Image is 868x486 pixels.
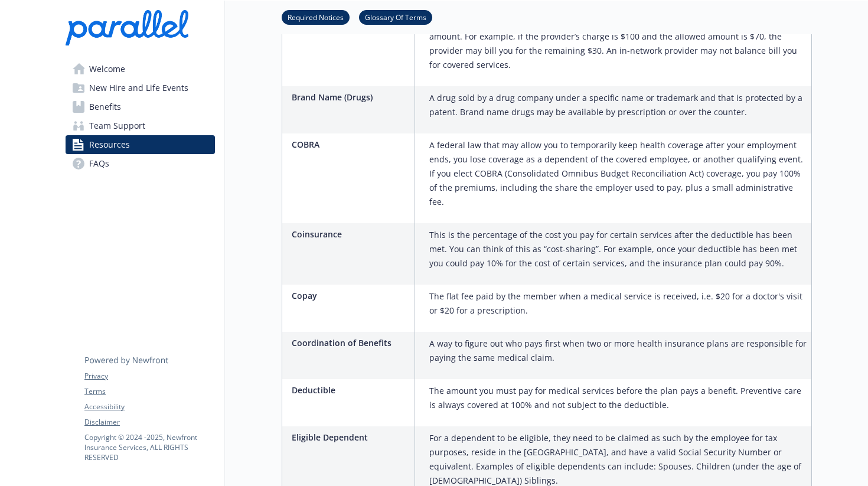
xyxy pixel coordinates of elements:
a: Welcome [66,60,215,79]
span: Team Support [89,116,145,135]
a: FAQs [66,154,215,173]
a: Disclaimer [84,417,214,428]
a: Privacy [84,371,214,381]
p: Deductible [292,384,410,396]
a: Required Notices [282,11,350,22]
p: COBRA [292,138,410,151]
p: Coinsurance [292,228,410,240]
span: Welcome [89,60,125,79]
p: A way to figure out who pays first when two or more health insurance plans are responsible for pa... [429,337,807,365]
a: Team Support [66,116,215,135]
p: Copay [292,289,410,302]
a: Accessibility [84,402,214,412]
p: A drug sold by a drug company under a specific name or trademark and that is protected by a paten... [429,91,807,119]
span: Benefits [89,97,121,116]
span: New Hire and Life Events [89,79,188,97]
a: Benefits [66,97,215,116]
a: Resources [66,135,215,154]
span: Resources [89,135,130,154]
p: The flat fee paid by the member when a medical service is received, i.e. $20 for a doctor's visit... [429,289,807,318]
p: Coordination of Benefits [292,337,410,349]
p: This is the percentage of the cost you pay for certain services after the deductible has been met... [429,228,807,270]
p: Brand Name (Drugs) [292,91,410,103]
a: New Hire and Life Events [66,79,215,97]
span: FAQs [89,154,109,173]
a: Terms [84,386,214,397]
p: When a provider bills you for the difference between the provider’s charge and the allowed amount... [429,15,807,72]
p: The amount you must pay for medical services before the plan pays a benefit. Preventive care is a... [429,384,807,412]
a: Glossary Of Terms [359,11,432,22]
p: A federal law that may allow you to temporarily keep health coverage after your employment ends, ... [429,138,807,209]
p: Copyright © 2024 - 2025 , Newfront Insurance Services, ALL RIGHTS RESERVED [84,432,214,462]
p: Eligible Dependent [292,431,410,443]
